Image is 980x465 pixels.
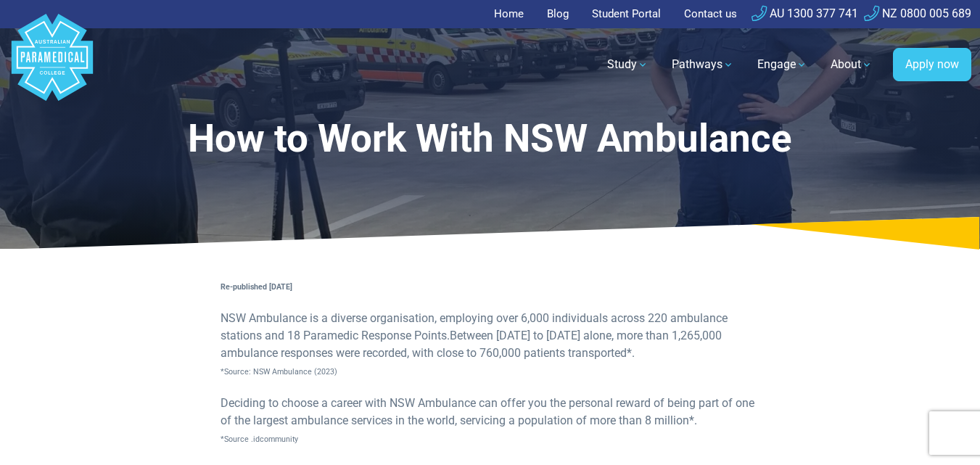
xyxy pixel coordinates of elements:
span: *Source .idcommunity [221,435,298,444]
a: AU 1300 377 741 [752,7,858,20]
p: NSW Ambulance is a diverse organisation, employing over 6,000 individuals across 220 ambulance st... [221,310,760,379]
a: Study [598,44,657,85]
h1: How to Work With NSW Ambulance [129,116,851,162]
strong: Re-published [DATE] [221,282,292,292]
a: Pathways [663,44,743,85]
a: Apply now [893,48,971,81]
span: *Source: NSW Ambulance (2023) [221,367,337,376]
a: NZ 0800 005 689 [864,7,971,20]
a: Australian Paramedical College [9,28,96,102]
a: Engage [749,44,816,85]
a: About [822,44,881,85]
p: Deciding to choose a career with NSW Ambulance can offer you the personal reward of being part of... [221,395,760,447]
span: Between [DATE] to [DATE] alone, more than 1,265,000 ambulance responses were recorded, with close... [221,329,722,360]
